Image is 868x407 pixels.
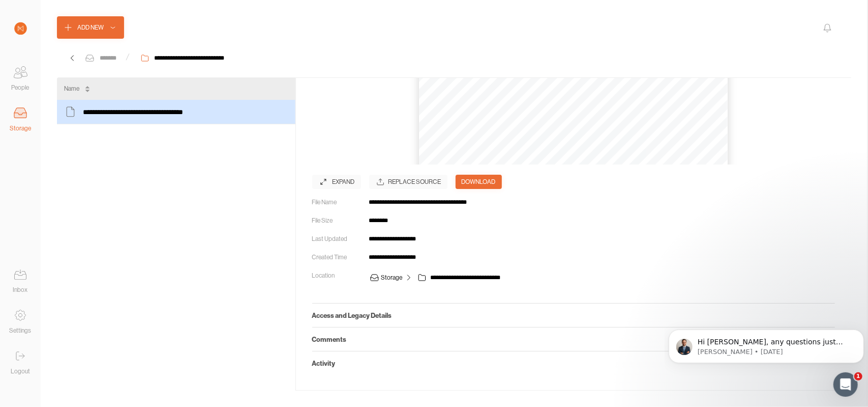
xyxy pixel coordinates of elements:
[456,175,502,189] button: Download
[10,325,32,336] div: Settings
[369,175,447,189] div: Replace Source
[312,197,361,207] div: File Name
[312,311,835,319] h5: Access and Legacy Details
[333,177,355,187] div: Expand
[64,84,79,94] div: Name
[312,234,361,244] div: Last Updated
[854,372,862,381] span: 1
[10,123,31,133] div: Storage
[57,16,124,39] button: Add New
[312,175,361,189] button: Expand
[381,273,403,283] div: Storage
[12,83,29,93] div: People
[312,270,361,281] div: Location
[665,308,868,379] iframe: Intercom notifications message
[312,252,361,262] div: Created Time
[312,215,361,226] div: File Size
[11,366,30,376] div: Logout
[388,177,441,187] div: Replace Source
[13,285,28,295] div: Inbox
[77,22,104,33] div: Add New
[833,372,858,397] iframe: Intercom live chat
[462,177,496,187] div: Download
[312,335,835,343] h5: Comments
[312,359,835,367] h5: Activity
